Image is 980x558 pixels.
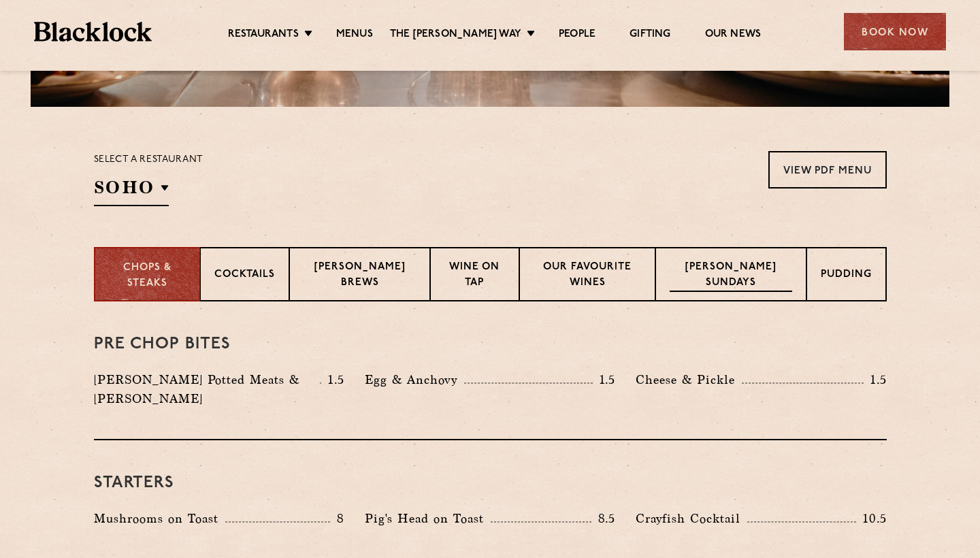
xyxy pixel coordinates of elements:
p: 1.5 [864,371,887,389]
p: Egg & Anchovy [365,370,464,389]
div: Book Now [844,13,946,50]
p: 10.5 [856,510,886,527]
a: Menus [336,28,373,43]
h3: Starters [94,474,887,492]
p: Cheese & Pickle [636,370,742,389]
img: BL_Textured_Logo-footer-cropped.svg [34,22,152,42]
p: Crayfish Cocktail [636,509,747,528]
h3: Pre Chop Bites [94,335,887,353]
p: Chops & Steaks [109,261,186,291]
p: [PERSON_NAME] Potted Meats & [PERSON_NAME] [94,370,321,408]
h2: SOHO [94,176,169,206]
a: Gifting [630,28,670,43]
p: [PERSON_NAME] Sundays [670,260,792,292]
p: 1.5 [593,371,616,389]
a: Our News [705,28,762,43]
p: 8.5 [591,510,616,527]
p: Mushrooms on Toast [94,509,225,528]
a: People [559,28,595,43]
a: View PDF Menu [768,151,887,188]
p: 1.5 [321,371,344,389]
p: Wine on Tap [444,260,505,292]
a: The [PERSON_NAME] Way [390,28,521,43]
p: Our favourite wines [534,260,641,292]
p: Pudding [821,267,872,284]
p: Pig's Head on Toast [365,509,491,528]
p: [PERSON_NAME] Brews [304,260,415,292]
p: 8 [330,510,344,527]
p: Cocktails [214,267,275,284]
p: Select a restaurant [94,151,203,169]
a: Restaurants [228,28,299,43]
